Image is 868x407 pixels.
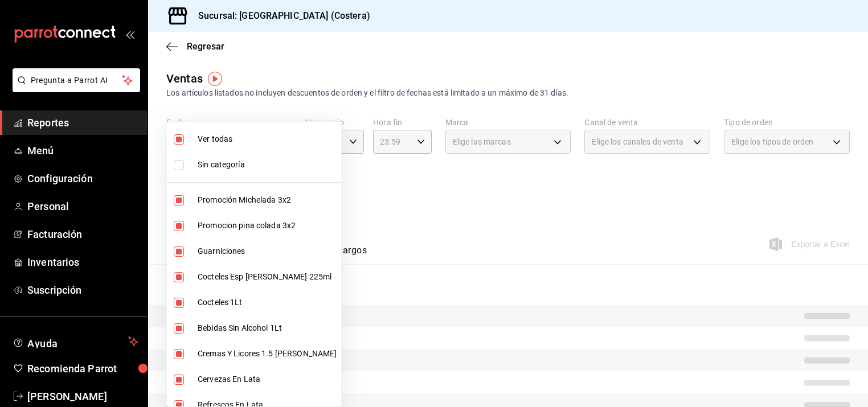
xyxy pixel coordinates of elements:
span: Promoción Michelada 3x2 [198,194,337,206]
span: Sin categoría [198,159,337,171]
span: Cervezas En Lata [198,373,337,385]
span: Promocion pina colada 3x2 [198,220,337,232]
span: Bebidas Sin Alcohol 1Lt [198,322,337,334]
span: Cocteles 1Lt [198,297,337,309]
span: Cocteles Esp [PERSON_NAME] 225ml [198,271,337,283]
span: Ver todas [198,133,337,145]
img: Tooltip marker [208,72,222,86]
span: Cremas Y Licores 1.5 [PERSON_NAME] [198,348,337,360]
span: Guarniciones [198,245,337,257]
